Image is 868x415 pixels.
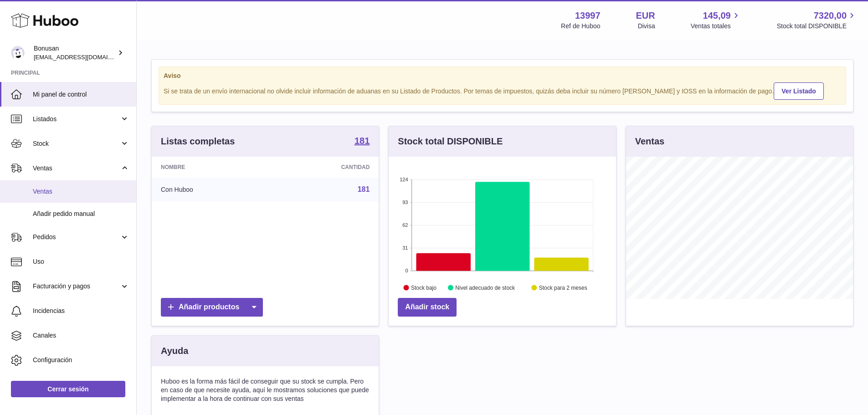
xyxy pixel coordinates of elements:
td: Con Huboo [152,178,270,201]
h3: Ventas [635,135,664,148]
a: 181 [354,136,370,147]
text: 31 [403,245,408,251]
div: Bonusan [34,44,116,61]
span: [EMAIL_ADDRESS][DOMAIN_NAME] [34,53,134,61]
text: Stock bajo [411,285,437,291]
a: Cerrar sesión [11,381,125,397]
img: internalAdmin-13997@internal.huboo.com [11,46,25,60]
text: 62 [403,222,408,228]
span: Configuración [33,356,129,364]
div: Ref de Huboo [561,22,600,31]
div: Divisa [638,22,655,31]
strong: Aviso [164,72,841,80]
span: Facturación y pagos [33,282,120,291]
span: Ventas totales [691,22,741,31]
span: Mi panel de control [33,90,129,99]
span: Pedidos [33,233,120,241]
a: 181 [358,185,370,193]
span: Uso [33,257,129,266]
p: Huboo es la forma más fácil de conseguir que su stock se cumpla. Pero en caso de que necesite ayu... [161,377,370,403]
text: 0 [406,268,408,273]
strong: 13997 [575,10,601,22]
div: Si se trata de un envío internacional no olvide incluir información de aduanas en su Listado de P... [164,81,841,100]
strong: 181 [354,136,370,145]
span: Listados [33,115,120,123]
span: Ventas [33,187,129,196]
a: Ver Listado [774,82,823,100]
text: Stock para 2 meses [539,285,587,291]
text: 124 [400,177,408,182]
th: Nombre [152,157,270,178]
span: Ventas [33,164,120,173]
th: Cantidad [270,157,379,178]
text: 93 [403,200,408,205]
h3: Ayuda [161,345,188,357]
span: 145,09 [703,10,731,22]
h3: Listas completas [161,135,235,148]
a: 145,09 Ventas totales [691,10,741,31]
strong: EUR [636,10,655,22]
span: Stock total DISPONIBLE [777,22,857,31]
text: Nivel adecuado de stock [456,285,516,291]
a: Añadir productos [161,298,263,317]
h3: Stock total DISPONIBLE [398,135,503,148]
span: Canales [33,331,129,340]
span: Añadir pedido manual [33,210,129,218]
span: Incidencias [33,307,129,315]
span: 7320,00 [814,10,847,22]
a: 7320,00 Stock total DISPONIBLE [777,10,857,31]
a: Añadir stock [398,298,457,317]
span: Stock [33,139,120,148]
